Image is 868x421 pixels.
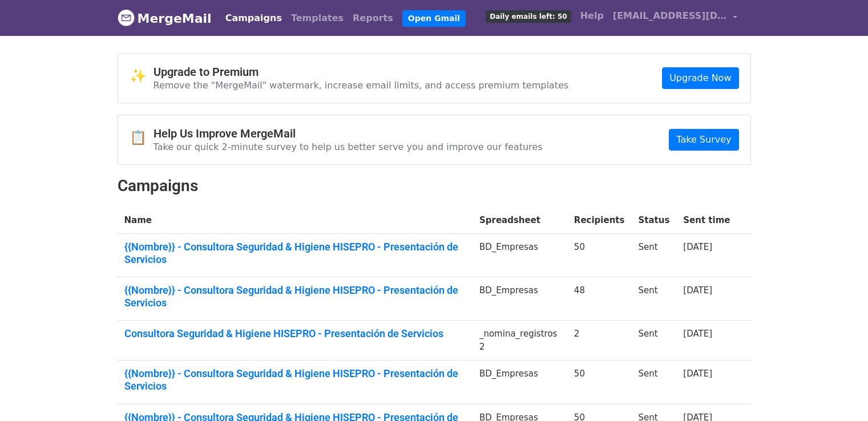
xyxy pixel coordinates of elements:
h4: Upgrade to Premium [154,65,569,79]
h2: Campaigns [118,176,751,196]
a: {{Nombre}} - Consultora Seguridad & Higiene HISEPRO - Presentación de Servicios [124,367,466,392]
span: Daily emails left: 50 [486,10,571,23]
th: Status [631,207,676,234]
a: Open Gmail [402,10,466,27]
th: Spreadsheet [473,207,567,234]
p: Take our quick 2-minute survey to help us better serve you and improve our features [154,141,543,153]
td: 50 [567,361,632,404]
a: {{Nombre}} - Consultora Seguridad & Higiene HISEPRO - Presentación de Servicios [124,241,466,265]
span: [EMAIL_ADDRESS][DOMAIN_NAME] [613,9,727,23]
td: 2 [567,321,632,361]
th: Recipients [567,207,632,234]
td: BD_Empresas [473,361,567,404]
h4: Help Us Improve MergeMail [154,127,543,140]
td: Sent [631,277,676,321]
a: [DATE] [683,329,712,339]
a: Take Survey [669,129,738,151]
a: {{Nombre}} - Consultora Seguridad & Higiene HISEPRO - Presentación de Servicios [124,284,466,309]
a: [DATE] [683,242,712,252]
a: Templates [286,7,348,30]
a: MergeMail [118,6,212,30]
a: [DATE] [683,285,712,295]
p: Remove the "MergeMail" watermark, increase email limits, and access premium templates [154,79,569,91]
td: _nomina_registros2 [473,321,567,361]
a: Consultora Seguridad & Higiene HISEPRO - Presentación de Servicios [124,327,466,340]
td: Sent [631,361,676,404]
td: Sent [631,234,676,277]
a: Upgrade Now [662,67,738,89]
a: Help [576,5,608,27]
td: BD_Empresas [473,234,567,277]
td: BD_Empresas [473,277,567,321]
a: Daily emails left: 50 [481,5,575,27]
a: [EMAIL_ADDRESS][DOMAIN_NAME] [608,5,742,31]
a: Campaigns [221,7,286,30]
td: Sent [631,321,676,361]
a: Reports [348,7,398,30]
a: [DATE] [683,369,712,379]
span: ✨ [130,68,154,84]
td: 50 [567,234,632,277]
th: Sent time [676,207,737,234]
th: Name [118,207,473,234]
img: MergeMail logo [118,9,135,26]
td: 48 [567,277,632,321]
span: 📋 [130,129,154,146]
